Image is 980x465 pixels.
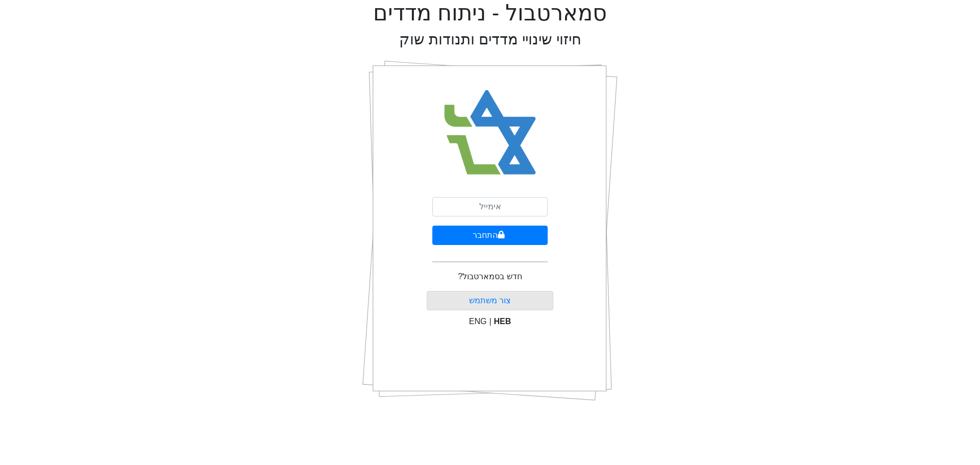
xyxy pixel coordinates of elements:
[469,317,487,326] span: ENG
[458,271,522,283] p: חדש בסמארטבול?
[432,197,548,216] input: אימייל
[399,31,581,48] h2: חיזוי שינויי מדדים ותנודות שוק
[432,226,548,245] button: התחבר
[469,296,511,305] a: צור משתמש
[427,291,554,310] button: צור משתמש
[435,77,546,189] img: Smart Bull
[489,317,491,326] span: |
[494,317,511,326] span: HEB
